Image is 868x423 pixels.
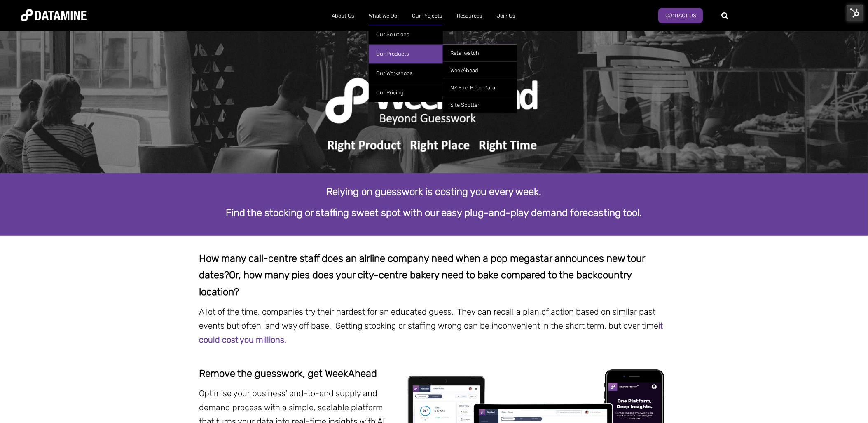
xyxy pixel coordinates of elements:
a: Our Projects [405,5,449,27]
a: NZ Fuel Price Data [443,79,517,96]
a: What We Do [361,5,405,27]
img: HubSpot Tools Menu Toggle [847,4,864,21]
a: Resources [449,5,489,27]
a: About Us [324,5,361,27]
img: Datamine [21,9,87,21]
a: Site Spotter [443,96,517,113]
span: How many call-centre staff does an airline company need when a pop megastar announces new tour da... [199,253,645,281]
a: Retailwatch [443,44,517,61]
a: Our Workshops [369,63,443,83]
a: Join Us [489,5,522,27]
p: Remove the guesswork, get WeekAhead [199,365,388,382]
a: Our Products [369,44,443,63]
span: A lot of the time, companies try their hardest for an educated guess. They can recall a plan of a... [199,307,663,345]
span: Or, how many pies does your city-centre bakery need to bake compared to the backcountry location? [199,269,632,298]
strong: Relying on guesswork is costing you every week. [327,186,542,197]
strong: Find the stocking or staffing sweet spot with our easy plug-and-play demand forecasting tool. [226,207,642,219]
a: WeekAhead [443,61,517,79]
a: Our Solutions [369,25,443,44]
strong: it could cost you millions. [199,321,663,345]
a: Contact Us [658,8,703,23]
a: Our Pricing [369,83,443,102]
